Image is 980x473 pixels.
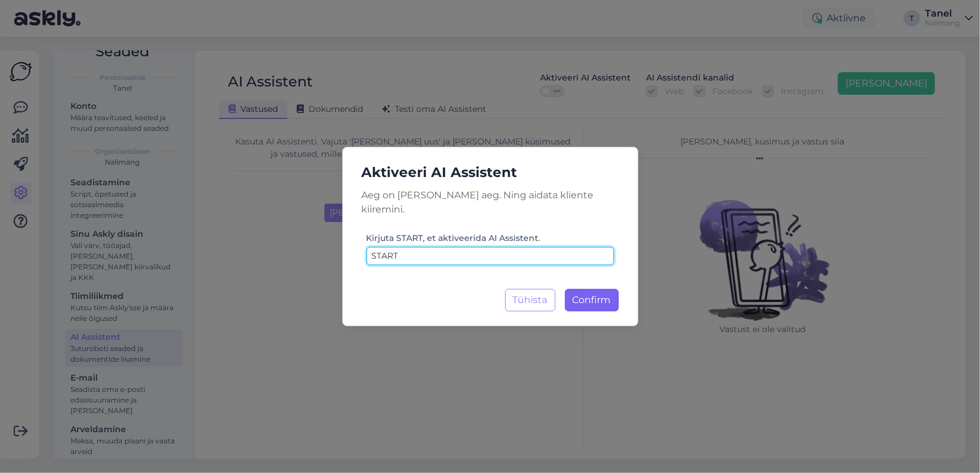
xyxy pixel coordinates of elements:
[367,232,541,244] label: Kirjuta START, et aktiveerida AI Assistent.
[352,188,628,217] p: Aeg on [PERSON_NAME] aeg. Ning aidata kliente kiiremini.
[573,294,611,305] span: Confirm
[565,289,619,311] button: Confirm
[505,289,555,311] button: Tühista
[352,162,628,184] h5: Aktiveeri AI Assistent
